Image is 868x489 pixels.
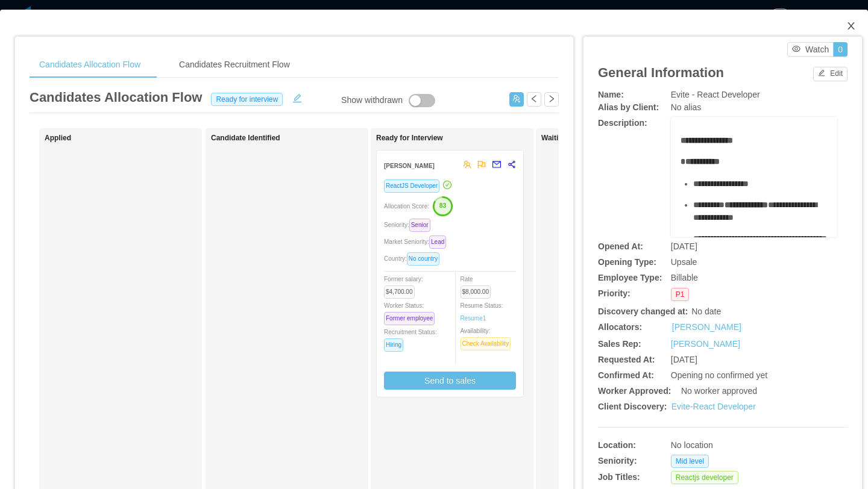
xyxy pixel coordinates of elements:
h1: Ready for Interview [376,134,545,143]
span: Ready for interview [211,93,283,106]
a: Resume1 [461,314,486,323]
span: Check Availability [461,337,511,350]
button: icon: eyeWatch [787,42,834,57]
span: Lead [429,235,446,249]
button: Send to sales [384,372,516,390]
span: $4,700.00 [384,285,415,299]
div: Candidates Allocation Flow [30,51,150,78]
span: No country [407,252,439,266]
b: Employee Type: [598,273,662,282]
b: Description: [598,118,647,128]
a: [PERSON_NAME] [672,321,741,334]
span: [DATE] [671,355,697,364]
button: icon: editEdit [813,67,848,81]
button: icon: edit [288,91,307,103]
span: No date [691,307,721,316]
b: Name: [598,90,624,99]
span: Evite - React Developer [671,90,760,99]
text: 83 [439,202,447,209]
span: Availability: [461,328,516,347]
span: Seniority: [384,222,435,228]
a: [PERSON_NAME] [671,339,740,349]
button: Close [834,10,868,43]
span: Upsale [671,257,697,267]
span: No alias [671,102,702,112]
span: Country: [384,255,444,262]
button: icon: right [544,92,559,107]
b: Confirmed At: [598,370,654,380]
b: Alias by Client: [598,102,659,112]
b: Requested At: [598,355,655,364]
article: Candidates Allocation Flow [30,87,202,107]
span: Rate [461,276,496,295]
button: icon: usergroup-add [509,92,524,107]
span: Reactjs developer [671,471,738,484]
span: Allocation Score: [384,203,429,210]
b: Allocators: [598,322,642,332]
b: Opening Type: [598,257,656,267]
span: Billable [671,273,698,282]
b: Client Discovery: [598,402,667,411]
span: Mid level [671,455,709,468]
span: Worker Status: [384,302,439,322]
b: Priority: [598,288,631,298]
div: rdw-editor [681,134,828,255]
strong: [PERSON_NAME] [384,163,435,169]
article: General Information [598,63,724,83]
div: rdw-wrapper [671,117,837,237]
span: Opening no confirmed yet [671,370,767,380]
a: Evite-React Developer [671,402,756,411]
span: Resume Status: [461,302,503,322]
h1: Candidate Identified [211,134,380,143]
b: Seniority: [598,456,637,466]
span: [DATE] [671,241,697,251]
i: icon: check-circle [443,181,451,189]
span: Market Seniority: [384,238,451,245]
h1: Waiting for Client Approval [541,134,710,143]
h1: Applied [45,134,213,143]
b: Job Titles: [598,472,640,482]
span: ReactJS Developer [384,179,439,193]
button: mail [486,155,502,175]
div: No location [671,439,796,452]
b: Opened At: [598,241,643,251]
span: team [463,160,471,169]
span: Hiring [384,338,403,352]
span: No worker approved [681,386,757,396]
b: Sales Rep: [598,339,641,349]
button: 0 [833,42,848,57]
span: share-alt [508,160,516,169]
b: Worker Approved: [598,386,671,396]
b: Discovery changed at: [598,307,688,316]
a: icon: check-circle [442,180,453,190]
span: Former employee [384,312,435,325]
span: Recruitment Status: [384,329,437,348]
span: $8,000.00 [461,285,491,299]
span: flag [477,160,486,169]
button: icon: left [527,92,541,107]
i: icon: close [846,21,856,31]
button: 83 [429,196,453,215]
span: P1 [671,288,690,301]
div: Show withdrawn [341,94,403,107]
span: Senior [409,219,430,232]
div: Candidates Recruitment Flow [169,51,300,78]
span: Former salary: [384,276,423,295]
b: Location: [598,440,636,450]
